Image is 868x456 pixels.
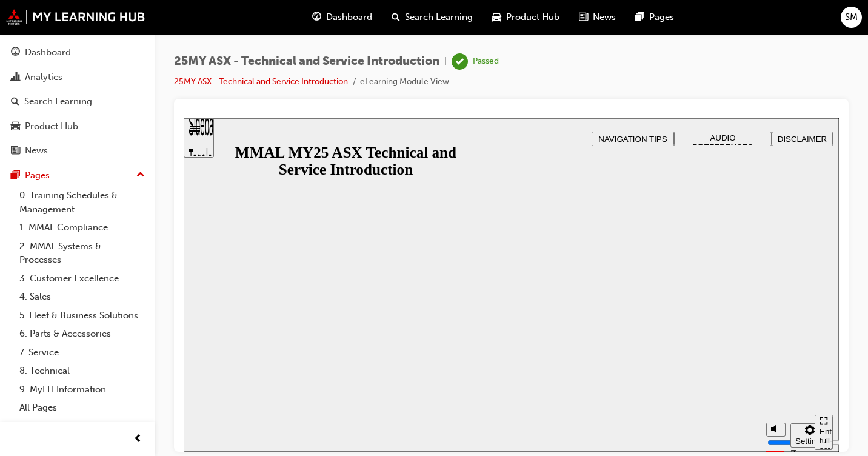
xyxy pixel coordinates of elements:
span: chart-icon [11,72,20,83]
span: NAVIGATION TIPS [415,16,483,25]
div: misc controls [576,294,625,334]
div: News [25,144,48,158]
button: DashboardAnalyticsSearch LearningProduct HubNews [5,39,150,164]
a: News [5,139,150,162]
span: guage-icon [312,10,321,25]
span: News [593,10,616,24]
span: prev-icon [133,432,142,447]
button: Pages [5,164,150,187]
a: Dashboard [5,41,150,64]
li: eLearning Module View [360,75,449,89]
a: 9. MyLH Information [15,380,150,399]
img: mmal [6,9,145,25]
button: SM [841,7,862,28]
button: Enter full-screen (Ctrl+Alt+F) [631,297,649,332]
span: pages-icon [635,10,644,25]
span: AUDIO PREFERENCES [509,15,570,33]
a: 0. Training Schedules & Management [15,186,150,218]
a: 25MY ASX - Technical and Service Introduction [174,76,348,87]
span: search-icon [11,96,19,107]
div: Dashboard [25,45,71,59]
span: search-icon [392,10,400,25]
span: car-icon [11,121,20,132]
a: pages-iconPages [626,5,684,30]
a: 2. MMAL Systems & Processes [15,237,150,269]
input: volume [584,320,662,329]
span: Dashboard [326,10,372,24]
a: 5. Fleet & Business Solutions [15,306,150,325]
span: 25MY ASX - Technical and Service Introduction [174,55,439,69]
a: 3. Customer Excellence [15,269,150,288]
span: guage-icon [11,47,20,58]
a: car-iconProduct Hub [482,5,569,30]
span: SM [845,10,858,24]
span: up-icon [136,167,145,183]
a: Analytics [5,66,150,89]
nav: slide navigation [631,294,649,334]
a: guage-iconDashboard [302,5,382,30]
span: Pages [649,10,674,24]
a: Product Hub [5,115,150,138]
a: Search Learning [5,90,150,113]
div: Pages [25,169,50,183]
a: 4. Sales [15,287,150,306]
button: Mute (Ctrl+Alt+M) [583,304,602,318]
div: Settings [612,318,641,327]
div: Analytics [25,70,62,84]
span: Search Learning [405,10,473,24]
a: 1. MMAL Compliance [15,218,150,237]
span: pages-icon [11,170,20,181]
a: All Pages [15,398,150,417]
button: Settings [607,305,646,329]
a: 7. Service [15,343,150,362]
div: Enter full-screen (Ctrl+Alt+F) [636,309,644,345]
span: | [444,55,447,69]
label: Zoom to fit [607,329,631,365]
div: Passed [473,56,499,67]
a: 8. Technical [15,361,150,380]
div: Search Learning [24,95,92,109]
span: Product Hub [506,10,559,24]
span: DISCLAIMER [594,16,643,25]
span: news-icon [579,10,588,25]
span: news-icon [11,146,20,156]
span: car-icon [492,10,501,25]
span: learningRecordVerb_PASS-icon [452,53,468,70]
a: search-iconSearch Learning [382,5,482,30]
a: news-iconNews [569,5,626,30]
div: Product Hub [25,119,78,133]
a: 6. Parts & Accessories [15,324,150,343]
